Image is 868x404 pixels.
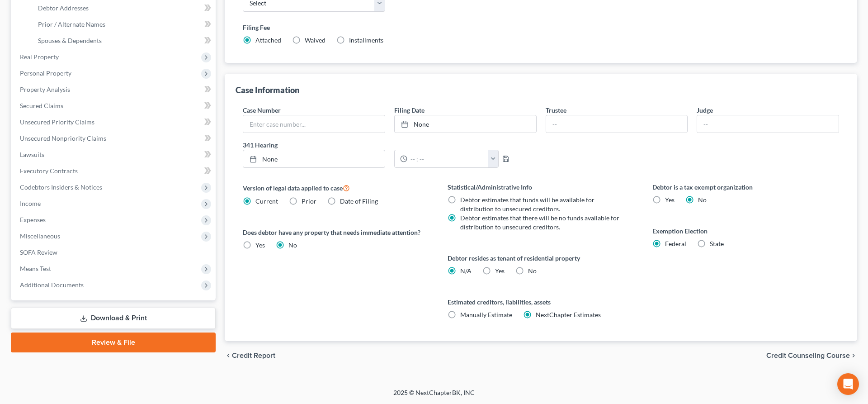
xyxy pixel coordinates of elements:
a: Executory Contracts [13,163,216,179]
span: Unsecured Priority Claims [20,118,94,126]
span: Additional Documents [20,281,84,289]
span: Lawsuits [20,151,44,158]
label: Trustee [546,105,566,115]
span: No [698,196,707,204]
span: Prior / Alternate Names [38,20,105,28]
span: Debtor Addresses [38,4,89,12]
span: Manually Estimate [460,311,512,318]
div: Open Intercom Messenger [837,373,859,395]
label: Judge [697,105,713,115]
span: Yes [495,267,505,275]
span: No [528,267,537,275]
span: Credit Counseling Course [766,352,850,359]
div: Case Information [236,85,299,95]
label: Statistical/Administrative Info [448,182,634,192]
span: Debtor estimates that funds will be available for distribution to unsecured creditors. [460,196,594,213]
span: Installments [349,36,383,44]
span: Current [255,197,278,205]
span: State [710,240,724,247]
span: Yes [665,196,675,204]
a: Spouses & Dependents [31,33,216,49]
a: Unsecured Priority Claims [13,114,216,130]
span: Credit Report [232,352,275,359]
label: Debtor resides as tenant of residential property [448,253,634,263]
span: Codebtors Insiders & Notices [20,183,102,191]
a: Prior / Alternate Names [31,16,216,33]
label: Case Number [243,105,281,115]
span: Federal [665,240,686,247]
span: Income [20,200,41,207]
span: Secured Claims [20,102,63,109]
span: SOFA Review [20,248,57,256]
a: Property Analysis [13,81,216,98]
a: None [395,115,536,133]
span: Miscellaneous [20,232,60,240]
label: Filing Date [394,105,425,115]
a: Unsecured Nonpriority Claims [13,130,216,147]
label: Filing Fee [243,23,839,32]
span: Waived [305,36,325,44]
i: chevron_right [850,352,857,359]
input: -- : -- [407,150,488,167]
a: Review & File [11,333,216,352]
input: -- [546,115,688,133]
i: chevron_left [225,352,232,359]
span: Unsecured Nonpriority Claims [20,134,106,142]
span: Real Property [20,53,59,61]
span: No [288,241,297,249]
label: Version of legal data applied to case [243,182,429,193]
span: Attached [255,36,281,44]
span: NextChapter Estimates [536,311,601,318]
span: Means Test [20,265,51,272]
label: Debtor is a tax exempt organization [652,182,839,192]
input: -- [697,115,839,133]
span: Expenses [20,216,46,223]
span: Property Analysis [20,86,70,93]
a: SOFA Review [13,244,216,261]
button: chevron_left Credit Report [225,352,275,359]
a: None [243,150,385,167]
span: Executory Contracts [20,167,78,175]
label: 341 Hearing [238,140,541,150]
label: Exemption Election [652,226,839,236]
span: Date of Filing [340,197,378,205]
label: Does debtor have any property that needs immediate attention? [243,228,429,237]
span: Personal Property [20,69,71,77]
a: Secured Claims [13,98,216,114]
label: Estimated creditors, liabilities, assets [448,297,634,307]
span: Prior [302,197,316,205]
input: Enter case number... [243,115,385,133]
a: Lawsuits [13,147,216,163]
span: Spouses & Dependents [38,37,102,44]
span: N/A [460,267,472,275]
a: Download & Print [11,308,216,329]
span: Yes [255,241,265,249]
span: Debtor estimates that there will be no funds available for distribution to unsecured creditors. [460,214,619,231]
button: Credit Counseling Course chevron_right [766,352,857,359]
